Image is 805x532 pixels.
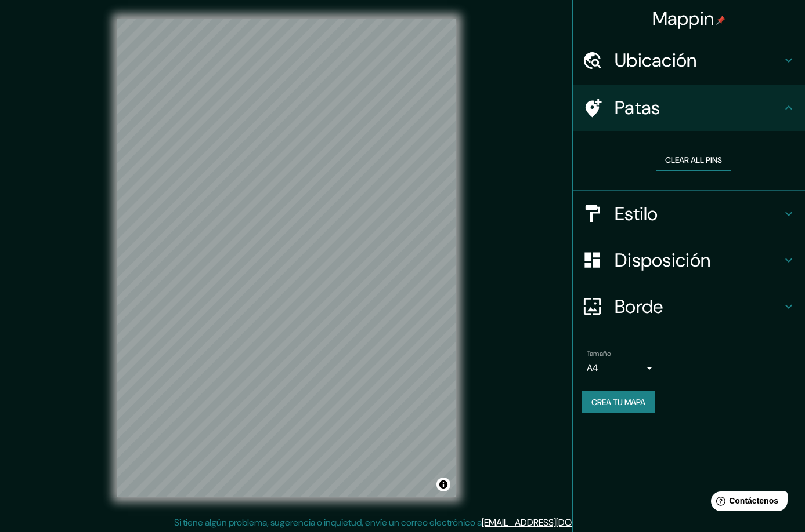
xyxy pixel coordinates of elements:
[117,19,456,497] canvas: Mapa
[615,202,658,226] font: Estilo
[587,362,598,374] font: A4
[615,248,710,272] font: Disposición
[591,397,645,407] font: Crea tu mapa
[656,150,731,171] button: Clear all pins
[573,283,805,330] div: Borde
[615,48,697,72] font: Ubicación
[573,37,805,83] div: Ubicación
[573,191,805,237] div: Estilo
[436,478,450,491] button: Activar o desactivar atribución
[615,96,660,120] font: Patas
[615,294,663,319] font: Borde
[582,391,655,413] button: Crea tu mapa
[716,16,725,25] img: pin-icon.png
[573,85,805,131] div: Patas
[587,359,656,377] div: A4
[573,237,805,283] div: Disposición
[174,516,482,529] font: Si tiene algún problema, sugerencia o inquietud, envíe un correo electrónico a
[482,516,625,529] a: [EMAIL_ADDRESS][DOMAIN_NAME]
[652,6,714,31] font: Mappin
[587,349,611,358] font: Tamaño
[702,487,792,519] iframe: Lanzador de widgets de ayuda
